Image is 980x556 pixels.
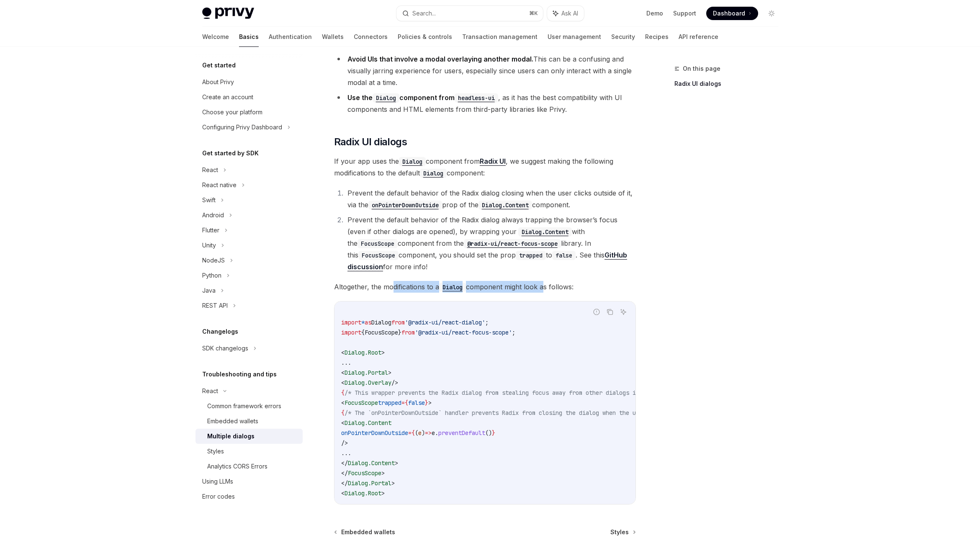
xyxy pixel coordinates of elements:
a: Choose your platform [195,105,303,120]
div: Analytics CORS Errors [207,461,268,471]
button: Search...⌘K [396,6,543,21]
div: Embedded wallets [207,416,258,426]
div: About Privy [202,77,234,87]
span: from [391,319,405,326]
span: Styles [610,528,629,536]
a: headless-ui [455,93,498,102]
span: FocusScope [348,469,381,477]
a: Demo [646,9,663,18]
a: Embedded wallets [195,414,303,429]
span: < [341,399,345,407]
a: Create an account [195,90,303,105]
li: Prevent the default behavior of the Radix dialog always trapping the browser’s focus (even if oth... [345,214,636,273]
code: Dialog [420,169,447,178]
h5: Get started by SDK [202,148,259,158]
span: < [341,369,345,376]
span: = [401,399,405,407]
span: from [401,329,415,336]
a: Wallets [322,27,344,47]
div: Common framework errors [207,401,281,411]
a: User management [548,27,601,47]
span: Dialog.Root [345,489,381,497]
div: Error codes [202,492,235,502]
div: Search... [412,8,436,18]
a: Dialog [439,283,466,291]
span: /> [391,379,398,386]
span: { [405,399,408,407]
span: ... [341,449,351,457]
div: Python [202,270,221,281]
img: light logo [202,8,254,19]
a: Multiple dialogs [195,429,303,444]
div: REST API [202,301,228,311]
span: onPointerDownOutside [341,429,408,437]
span: = [408,429,412,437]
span: ; [512,329,515,336]
span: Dialog.Content [345,419,391,427]
span: { [412,429,415,437]
code: Dialog [439,283,466,292]
div: Multiple dialogs [207,431,255,441]
span: ; [485,319,489,326]
a: Styles [610,528,635,536]
div: Android [202,210,224,220]
code: onPointerDownOutside [368,201,442,210]
a: Using LLMs [195,474,303,489]
a: Dashboard [706,7,758,20]
span: { [361,329,365,336]
div: Styles [207,446,224,456]
code: trapped [516,251,546,260]
a: Basics [239,27,259,47]
button: Ask AI [618,306,629,317]
span: as [365,319,371,326]
div: Java [202,286,216,296]
span: Dialog.Overlay [345,379,391,386]
a: Radix UI [480,157,506,166]
span: </ [341,459,348,467]
span: /* The `onPointerDownOutside` handler prevents Radix from closing the dialog when the user clicks... [345,409,710,417]
strong: Use the component from [347,93,498,102]
span: ⌘ K [529,10,538,17]
span: Radix UI dialogs [334,135,407,149]
span: import [341,329,361,336]
code: Dialog [399,157,426,166]
a: Connectors [354,27,388,47]
a: @radix-ui/react-focus-scope [464,239,561,247]
a: Recipes [645,27,669,47]
a: Radix UI dialogs [674,77,785,90]
button: Toggle dark mode [765,7,778,20]
span: Dialog.Portal [345,369,388,376]
a: Analytics CORS Errors [195,459,303,474]
span: } [492,429,495,437]
span: ( [415,429,418,437]
span: > [395,459,398,467]
span: < [341,349,345,356]
span: On this page [683,64,720,74]
span: </ [341,469,348,477]
div: Configuring Privy Dashboard [202,122,282,132]
span: trapped [378,399,401,407]
span: Dialog [371,319,391,326]
div: Choose your platform [202,107,262,117]
h5: Changelogs [202,327,238,337]
span: < [341,419,345,427]
code: false [552,251,576,260]
div: SDK changelogs [202,343,248,353]
a: API reference [679,27,718,47]
span: > [428,399,432,407]
div: Using LLMs [202,476,233,486]
span: > [381,469,385,477]
div: React native [202,180,237,190]
a: Error codes [195,489,303,504]
span: < [341,489,345,497]
span: . [435,429,438,437]
span: import [341,319,361,326]
span: > [381,349,385,356]
span: < [341,379,345,386]
div: React [202,386,218,396]
code: Dialog.Content [478,201,532,210]
span: } [425,399,428,407]
div: Create an account [202,92,253,102]
code: @radix-ui/react-focus-scope [464,239,561,248]
strong: Avoid UIs that involve a modal overlaying another modal. [347,55,533,63]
